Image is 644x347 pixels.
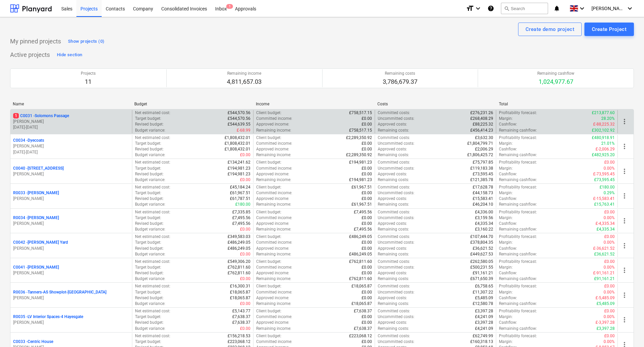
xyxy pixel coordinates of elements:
p: £0.00 [362,270,372,276]
p: Committed income : [256,215,292,221]
div: 1C0031 -Solomons Passage[PERSON_NAME][DATE]-[DATE] [13,113,129,130]
p: £-91,161.21 [593,270,615,276]
p: Net estimated cost : [135,209,170,215]
p: Approved income : [256,246,289,251]
div: Show projects (0) [68,38,104,45]
div: Create Project [592,25,626,34]
p: £758,517.15 [349,128,372,133]
p: Profitability forecast : [499,234,537,240]
p: Profitability forecast : [499,160,537,165]
p: Cashflow : [499,246,517,251]
p: £544,639.55 [228,122,250,127]
p: Committed income : [256,141,292,146]
p: [DATE] - [DATE] [13,149,129,155]
div: Costs [377,102,494,106]
p: £486,249.05 [228,246,250,251]
p: Cashflow : [499,122,517,127]
div: R0034 -[PERSON_NAME][PERSON_NAME] [13,215,129,227]
p: Committed income : [256,190,292,196]
div: R0035 -LV Interior Spaces-4 Hayesgate[PERSON_NAME] [13,314,129,325]
p: Profitability forecast : [499,209,537,215]
p: Net estimated cost : [135,259,170,265]
div: Income [256,102,372,106]
p: £378,804.35 [470,240,493,245]
p: Cashflow : [499,146,517,152]
p: Margin : [499,116,513,122]
p: Committed costs : [378,234,410,240]
p: Remaining costs : [378,227,409,232]
p: Committed costs : [378,259,410,265]
p: £0.00 [362,190,372,196]
p: Approved costs : [378,122,407,127]
p: Revised budget : [135,270,164,276]
div: C0040 -[STREET_ADDRESS][PERSON_NAME] [13,166,129,177]
p: £7,495.56 [232,215,250,221]
p: £91,161.21 [473,270,493,276]
span: more_vert [620,142,629,150]
p: Committed costs : [378,110,410,116]
div: R0036 -Tanners-AS Showplot-[GEOGRAPHIC_DATA][PERSON_NAME] [13,289,129,301]
p: R0033 - [PERSON_NAME] [13,190,59,196]
p: Margin : [499,265,513,270]
p: £7,495.56 [232,221,250,227]
p: Target budget : [135,116,161,122]
p: £0.00 [240,152,250,158]
p: Remaining income : [256,251,291,257]
p: £44,158.73 [473,190,493,196]
p: Committed costs : [378,160,410,165]
p: Remaining cashflow : [499,227,537,232]
p: £0.00 [240,276,250,282]
p: £544,570.56 [228,116,250,122]
i: format_size [466,4,474,12]
p: £486,249.05 [349,251,372,257]
p: Budget variance : [135,202,165,207]
p: C0034 - Dyecoats [13,138,44,143]
p: £-88,225.32 [593,122,615,127]
p: Cashflow : [499,221,517,227]
p: [PERSON_NAME] [13,320,129,325]
p: Approved costs : [378,221,407,227]
p: Client budget : [256,135,281,141]
p: £194,981.23 [228,171,250,177]
p: £0.00 [604,234,615,240]
p: £-2,006.29 [596,146,615,152]
div: Hide section [57,51,82,59]
p: £45,184.24 [230,184,250,190]
p: £73,595.45 [594,177,615,183]
p: £449,627.53 [470,251,493,257]
p: Remaining cashflow : [499,152,537,158]
p: Client budget : [256,259,281,265]
p: Remaining costs : [378,251,409,257]
p: [DATE] - [DATE] [13,125,129,130]
p: £762,811.60 [349,259,372,265]
p: Revised budget : [135,246,164,251]
p: £0.00 [604,259,615,265]
p: Profitability forecast : [499,259,537,265]
p: £482,925.20 [592,152,615,158]
p: Net estimated cost : [135,135,170,141]
p: C0031 - Solomons Passage [13,113,69,119]
p: Net estimated cost : [135,160,170,165]
p: £121,385.78 [470,177,493,183]
p: Remaining costs : [378,202,409,207]
p: £61,967.51 [230,190,250,196]
p: £0.00 [362,166,372,171]
p: Committed income : [256,265,292,270]
p: Revised budget : [135,221,164,227]
p: Committed costs : [378,209,410,215]
p: Budget variance : [135,227,165,232]
p: £7,495.56 [354,209,372,215]
p: £-15,583.41 [593,196,615,202]
p: £1,808,432.01 [225,141,250,146]
div: Name [13,102,129,106]
p: £0.00 [604,160,615,165]
p: £-73,595.45 [593,171,615,177]
p: £758,517.15 [349,110,372,116]
p: £0.00 [362,221,372,227]
p: Budget variance : [135,251,165,257]
p: £302,102.92 [592,128,615,133]
p: 21.01% [601,141,615,146]
p: £180.00 [235,202,250,207]
p: £61,967.51 [351,202,372,207]
p: £2,006.29 [475,146,493,152]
